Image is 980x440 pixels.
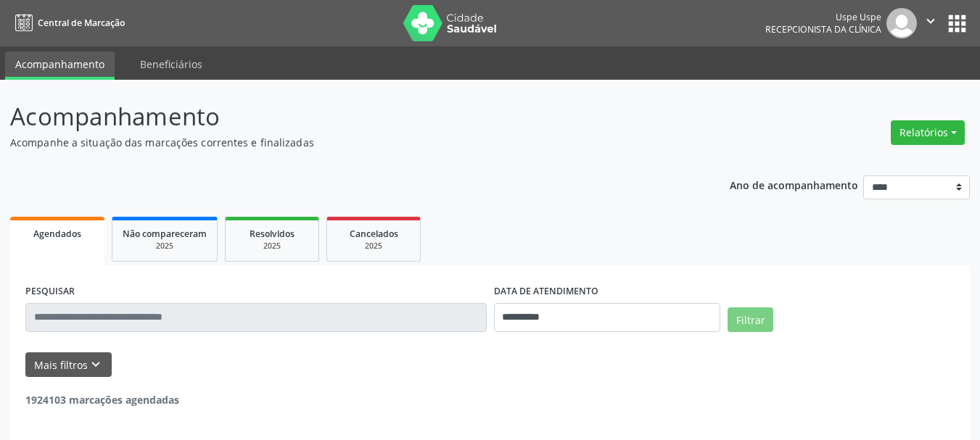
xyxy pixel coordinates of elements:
span: Resolvidos [250,228,295,240]
img: img [886,8,917,38]
label: DATA DE ATENDIMENTO [494,281,598,303]
span: Não compareceram [123,228,207,240]
button: apps [944,11,970,36]
div: 2025 [236,241,308,252]
a: Acompanhamento [5,51,115,80]
button:  [917,8,944,38]
i: keyboard_arrow_down [88,357,104,373]
a: Central de Marcação [10,11,125,35]
label: PESQUISAR [25,281,75,303]
div: Uspe Uspe [765,11,881,23]
a: Beneficiários [130,51,213,77]
button: Filtrar [728,307,773,332]
span: Cancelados [350,228,398,240]
button: Relatórios [891,120,965,145]
div: 2025 [337,241,410,252]
span: Central de Marcação [38,17,125,29]
i:  [923,13,939,29]
strong: 1924103 marcações agendadas [25,393,179,407]
p: Acompanhe a situação das marcações correntes e finalizadas [10,135,682,150]
span: Recepcionista da clínica [765,23,881,36]
p: Acompanhamento [10,99,682,135]
p: Ano de acompanhamento [730,175,858,194]
span: Agendados [33,228,81,240]
div: 2025 [123,241,207,252]
button: Mais filtroskeyboard_arrow_down [25,352,112,378]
